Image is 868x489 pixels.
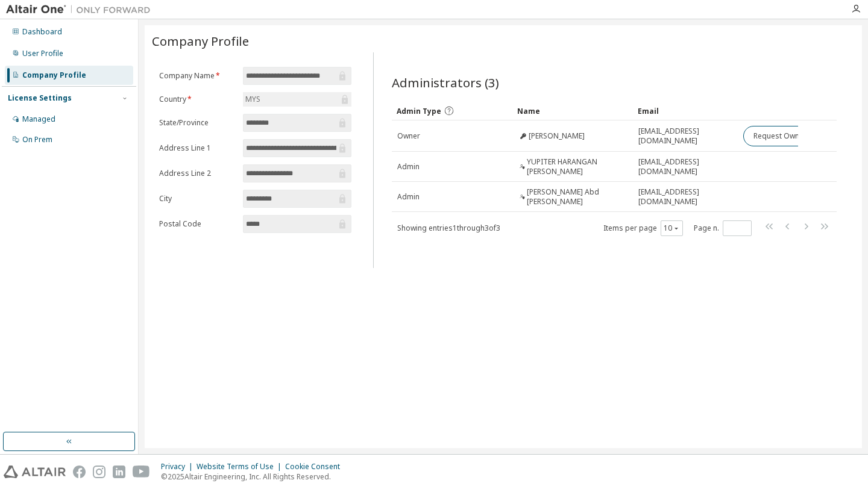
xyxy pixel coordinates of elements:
[527,187,627,207] span: [PERSON_NAME] Abd [PERSON_NAME]
[517,101,628,120] div: Name
[244,93,262,106] div: MYS
[22,114,55,124] div: Managed
[392,74,499,91] span: Administrators (3)
[22,49,63,58] div: User Profile
[397,223,500,233] span: Showing entries 1 through 3 of 3
[113,466,125,478] img: linkedin.svg
[152,33,249,49] span: Company Profile
[743,126,845,146] button: Request Owner Change
[397,162,420,172] span: Admin
[22,135,52,145] div: On Prem
[529,131,585,141] span: [PERSON_NAME]
[159,95,236,104] label: Country
[161,462,197,472] div: Privacy
[285,462,347,472] div: Cookie Consent
[22,27,62,37] div: Dashboard
[159,143,236,153] label: Address Line 1
[161,472,347,482] p: © 2025 Altair Engineering, Inc. All Rights Reserved.
[638,126,733,146] span: [EMAIL_ADDRESS][DOMAIN_NAME]
[664,223,680,233] button: 10
[603,220,683,236] span: Items per page
[4,466,66,478] img: altair_logo.svg
[638,101,734,120] div: Email
[159,169,236,178] label: Address Line 2
[243,92,351,107] div: MYS
[638,157,733,176] span: [EMAIL_ADDRESS][DOMAIN_NAME]
[73,466,86,478] img: facebook.svg
[159,71,236,81] label: Company Name
[6,4,157,16] img: Altair One
[638,187,733,207] span: [EMAIL_ADDRESS][DOMAIN_NAME]
[159,118,236,128] label: State/Province
[527,157,627,176] span: YUPITER HARANGAN [PERSON_NAME]
[397,131,420,141] span: Owner
[397,192,420,202] span: Admin
[133,466,150,478] img: youtube.svg
[159,219,236,229] label: Postal Code
[197,462,285,472] div: Website Terms of Use
[8,93,72,103] div: License Settings
[93,466,105,478] img: instagram.svg
[694,220,752,236] span: Page n.
[397,106,441,116] span: Admin Type
[22,70,86,80] div: Company Profile
[159,194,236,204] label: City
